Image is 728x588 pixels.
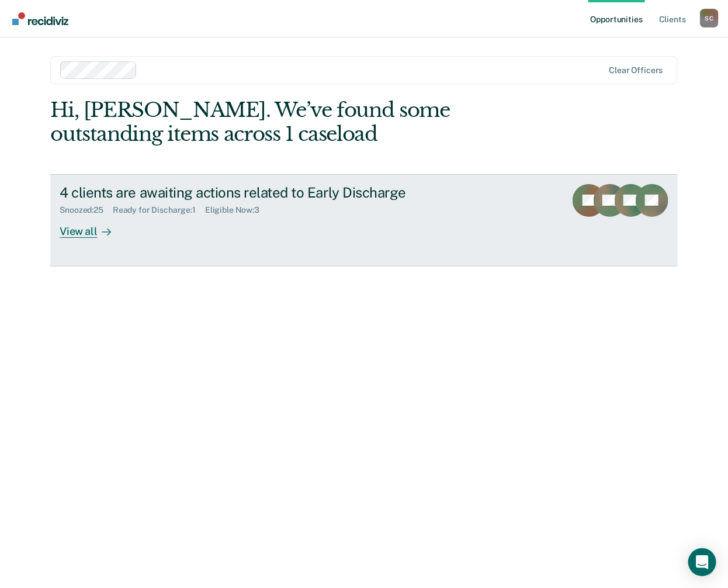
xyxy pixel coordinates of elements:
[60,205,113,215] div: Snoozed : 25
[700,9,719,27] div: S C
[12,12,68,25] img: Recidiviz
[688,548,716,576] div: Open Intercom Messenger
[205,205,269,215] div: Eligible Now : 3
[700,9,719,27] button: Profile dropdown button
[60,184,470,201] div: 4 clients are awaiting actions related to Early Discharge
[50,174,677,267] a: 4 clients are awaiting actions related to Early DischargeSnoozed:25Ready for Discharge:1Eligible ...
[60,215,125,238] div: View all
[609,65,663,75] div: Clear officers
[113,205,205,215] div: Ready for Discharge : 1
[50,98,552,146] div: Hi, [PERSON_NAME]. We’ve found some outstanding items across 1 caseload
